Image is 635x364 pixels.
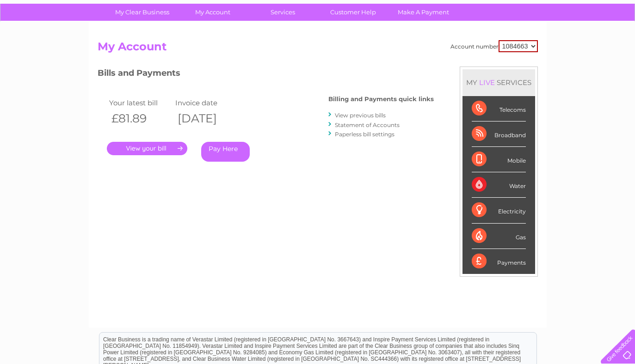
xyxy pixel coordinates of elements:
[335,112,386,119] a: View previous bills
[335,121,400,128] a: Statement of Accounts
[472,96,526,121] div: Telecoms
[104,4,180,21] a: My Clear Business
[555,39,568,46] a: Blog
[472,147,526,172] div: Mobile
[461,5,524,16] a: 0333 014 3131
[245,4,321,21] a: Services
[604,39,626,46] a: Log out
[462,69,535,96] div: MY SERVICES
[315,4,391,21] a: Customer Help
[335,131,395,138] a: Paperless bill settings
[450,40,538,52] div: Account number
[98,67,434,83] h3: Bills and Payments
[107,109,173,128] th: £81.89
[472,39,490,46] a: Water
[173,97,240,109] td: Invoice date
[107,142,187,155] a: .
[472,198,526,223] div: Electricity
[98,40,538,58] h2: My Account
[22,24,69,52] img: logo.png
[477,78,497,87] div: LIVE
[521,39,549,46] a: Telecoms
[495,39,516,46] a: Energy
[472,249,526,274] div: Payments
[201,142,250,162] a: Pay Here
[174,4,251,21] a: My Account
[472,224,526,249] div: Gas
[472,121,526,147] div: Broadband
[99,5,536,45] div: Clear Business is a trading name of Verastar Limited (registered in [GEOGRAPHIC_DATA] No. 3667643...
[107,97,173,109] td: Your latest bill
[472,172,526,198] div: Water
[328,96,434,103] h4: Billing and Payments quick links
[173,109,240,128] th: [DATE]
[573,39,596,46] a: Contact
[385,4,462,21] a: Make A Payment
